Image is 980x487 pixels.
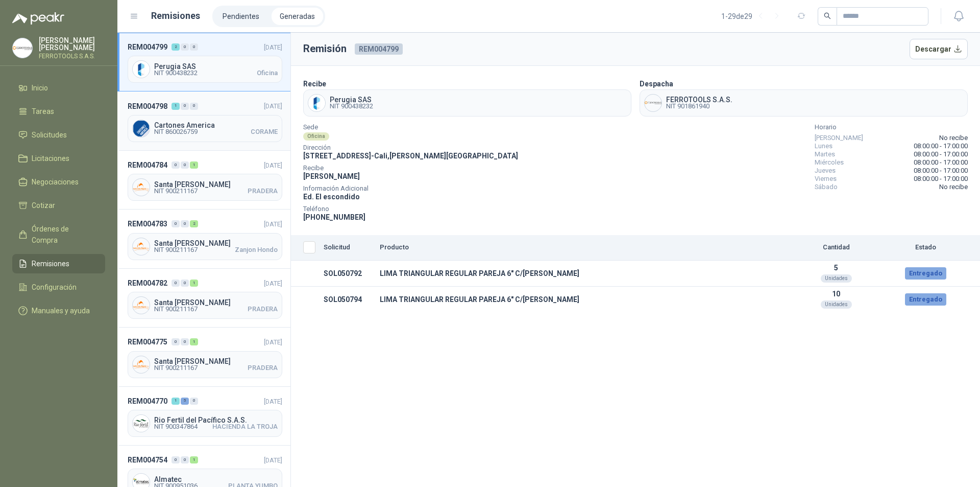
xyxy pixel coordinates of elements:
div: 0 [181,161,189,169]
span: FERROTOOLS S.A.S. [666,96,732,103]
span: Sábado [815,183,838,191]
td: LIMA TRIANGULAR REGULAR PAREJA 6" C/[PERSON_NAME] [376,261,785,287]
span: [DATE] [264,161,282,169]
span: Cotizar [32,200,55,211]
span: 08:00:00 - 17:00:00 [914,158,968,167]
b: Recibe [303,80,326,88]
a: REM004770150[DATE] Company LogoRio Fertil del Pacífico S.A.S.NIT 900347864HACIENDA LA TROJA [117,387,290,446]
a: REM004783002[DATE] Company LogoSanta [PERSON_NAME]NIT 900211167Zanjon Hondo [117,210,290,268]
span: PRADERA [248,188,278,194]
span: Santa [PERSON_NAME] [154,181,278,188]
div: 1 [190,161,198,169]
span: Horario [815,125,968,130]
img: Company Logo [308,95,325,111]
div: 1 [171,398,180,405]
h1: Remisiones [151,9,200,23]
span: REM004775 [128,336,167,347]
a: Órdenes de Compra [12,219,105,250]
span: 08:00:00 - 17:00:00 [914,142,968,150]
td: SOL050794 [320,287,376,313]
span: Santa [PERSON_NAME] [154,240,278,247]
span: [STREET_ADDRESS] - Cali , [PERSON_NAME][GEOGRAPHIC_DATA] [303,152,518,160]
span: Configuración [32,282,77,293]
a: Generadas [272,8,323,25]
a: Manuales y ayuda [12,301,105,320]
p: [PERSON_NAME] [PERSON_NAME] [39,37,105,51]
div: 0 [171,338,180,345]
img: Company Logo [133,179,150,196]
div: 0 [181,43,189,51]
td: Entregado [887,261,964,287]
span: [PERSON_NAME] [303,172,360,180]
a: Negociaciones [12,172,105,192]
span: NIT 901861940 [666,103,732,109]
span: CORAME [251,129,278,135]
button: Descargar [910,39,968,59]
span: Lunes [815,142,832,150]
span: REM004784 [128,159,167,171]
div: 0 [171,220,180,227]
span: REM004799 [355,43,403,55]
h3: Remisión [303,41,347,57]
img: Company Logo [645,95,661,111]
span: NIT 900438232 [154,70,198,76]
span: NIT 860026759 [154,129,198,135]
div: Entregado [905,293,946,306]
a: Cotizar [12,196,105,215]
div: 0 [181,220,189,227]
td: SOL050792 [320,261,376,287]
th: Seleccionar/deseleccionar [291,235,320,261]
span: Dirección [303,145,518,150]
span: [DATE] [264,280,282,287]
span: Ed. El escondido [303,193,360,201]
th: Solicitud [320,235,376,261]
span: Viernes [815,175,837,183]
td: Entregado [887,287,964,313]
a: REM004799200[DATE] Company LogoPerugia SASNIT 900438232Oficina [117,33,290,91]
span: Oficina [257,70,278,76]
span: No recibe [939,134,968,142]
span: Sede [303,125,518,130]
span: Teléfono [303,206,518,212]
span: [DATE] [264,102,282,110]
span: NIT 900438232 [330,103,373,109]
a: Pendientes [214,8,267,25]
div: 1 [190,338,198,345]
span: [PERSON_NAME] [815,134,863,142]
span: [PHONE_NUMBER] [303,213,365,221]
a: Solicitudes [12,125,105,145]
span: Miércoles [815,158,844,167]
img: Company Logo [13,38,32,58]
span: Solicitudes [32,129,67,141]
span: Inicio [32,82,48,94]
img: Company Logo [133,61,150,78]
span: NIT 900211167 [154,365,198,371]
div: 0 [190,103,198,110]
span: Tareas [32,106,54,117]
span: REM004770 [128,396,167,407]
span: Manuales y ayuda [32,305,90,316]
span: Rio Fertil del Pacífico S.A.S. [154,416,278,424]
img: Company Logo [133,415,150,432]
div: 2 [190,220,198,227]
img: Company Logo [133,297,150,314]
div: 1 [190,456,198,463]
div: 0 [171,161,180,169]
a: Remisiones [12,254,105,273]
span: Almatec [154,476,278,483]
a: REM004775001[DATE] Company LogoSanta [PERSON_NAME]NIT 900211167PRADERA [117,328,290,386]
span: Perugia SAS [154,63,278,70]
div: 1 [190,280,198,287]
div: 0 [190,43,198,51]
span: Zanjon Hondo [235,247,278,253]
span: Perugia SAS [330,96,373,103]
img: Company Logo [133,120,150,137]
span: 08:00:00 - 17:00:00 [914,175,968,183]
span: 08:00:00 - 17:00:00 [914,150,968,158]
span: [DATE] [264,456,282,464]
p: FERROTOOLS S.A.S. [39,53,105,59]
span: [DATE] [264,43,282,51]
span: REM004783 [128,218,167,229]
span: Remisiones [32,258,69,269]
